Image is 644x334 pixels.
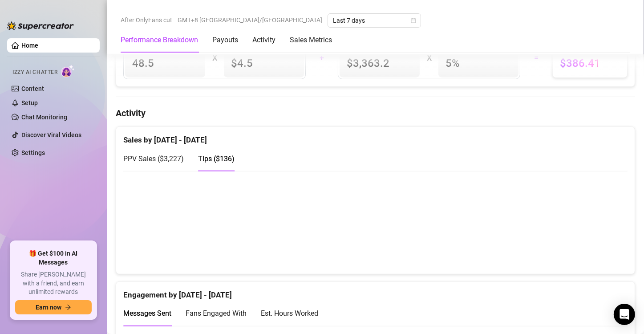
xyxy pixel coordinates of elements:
span: 🎁 Get $100 in AI Messages [15,249,92,267]
div: Open Intercom Messenger [614,304,635,325]
span: Earn now [36,304,61,311]
span: Tips ( $136 ) [198,155,235,163]
div: Activity [252,35,275,45]
div: Engagement by [DATE] - [DATE] [123,282,628,301]
a: Chat Monitoring [21,114,67,121]
div: + [311,51,332,65]
a: Home [21,42,38,49]
a: Settings [21,149,45,156]
span: GMT+8 [GEOGRAPHIC_DATA]/[GEOGRAPHIC_DATA] [178,13,322,27]
img: logo-BBDzfeDw.svg [7,21,74,30]
span: calendar [411,18,416,23]
div: = [526,51,547,65]
span: After OnlyFans cut [121,13,172,27]
span: Last 7 days [333,14,416,27]
div: X [212,51,217,65]
a: Content [21,85,44,92]
span: Share [PERSON_NAME] with a friend, and earn unlimited rewards [15,270,92,297]
span: 5 % [446,56,511,70]
div: Payouts [212,35,238,45]
span: PPV Sales ( $3,227 ) [123,155,184,163]
span: $386.41 [560,56,620,70]
span: Izzy AI Chatter [12,68,57,77]
span: arrow-right [65,304,71,310]
button: Earn nowarrow-right [15,300,92,314]
div: Sales by [DATE] - [DATE] [123,127,628,146]
div: Sales Metrics [290,35,332,45]
span: $3,363.2 [347,56,413,70]
a: Setup [21,99,38,106]
div: Est. Hours Worked [261,308,318,319]
h4: Activity [116,107,635,119]
span: Messages Sent [123,309,171,318]
div: X [427,51,431,65]
div: Performance Breakdown [121,35,198,45]
span: Fans Engaged With [186,309,247,318]
img: AI Chatter [61,65,75,77]
span: $4.5 [231,56,297,70]
span: 48.5 [132,56,198,70]
a: Discover Viral Videos [21,131,81,138]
